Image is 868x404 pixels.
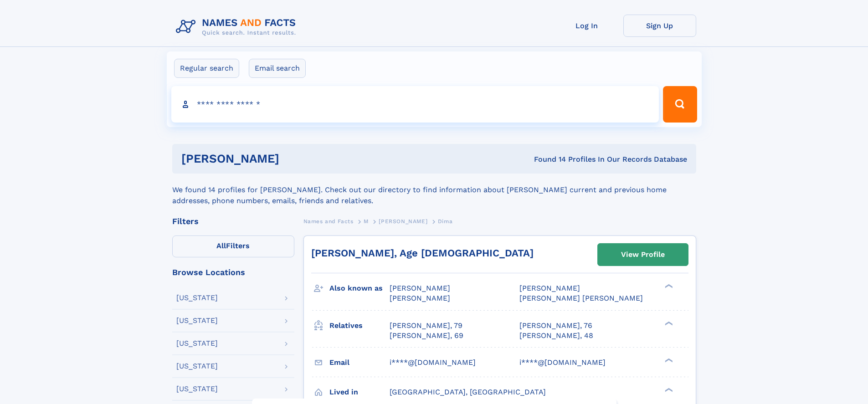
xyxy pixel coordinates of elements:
span: [PERSON_NAME] [390,284,450,292]
span: [GEOGRAPHIC_DATA], [GEOGRAPHIC_DATA] [390,388,546,396]
div: [US_STATE] [176,294,218,302]
div: Found 14 Profiles In Our Records Database [406,154,687,164]
input: search input [171,86,659,123]
h1: [PERSON_NAME] [181,153,407,164]
div: [US_STATE] [176,340,218,347]
a: M [364,215,369,227]
img: Logo Names and Facts [172,15,303,39]
div: [US_STATE] [176,363,218,370]
h3: Email [329,355,390,370]
div: Filters [172,217,294,225]
div: ❯ [663,320,673,326]
h3: Also known as [329,281,390,296]
div: ❯ [663,283,673,289]
span: [PERSON_NAME] [379,218,427,225]
span: [PERSON_NAME] [390,294,450,302]
a: [PERSON_NAME], 76 [519,321,592,331]
a: [PERSON_NAME], 69 [390,331,463,341]
label: Regular search [174,59,239,78]
div: We found 14 profiles for [PERSON_NAME]. Check out our directory to find information about [PERSON... [172,174,696,206]
span: [PERSON_NAME] [519,284,580,292]
div: ❯ [663,387,673,393]
a: Sign Up [623,15,696,37]
span: M [364,218,369,225]
label: Filters [172,235,294,257]
span: Dima [438,218,452,225]
div: ❯ [663,357,673,363]
a: [PERSON_NAME], 48 [519,331,593,341]
h3: Lived in [329,384,390,400]
div: [US_STATE] [176,317,218,324]
div: Browse Locations [172,268,294,276]
div: View Profile [621,244,665,265]
span: All [216,241,226,250]
span: [PERSON_NAME] [PERSON_NAME] [519,294,643,302]
button: Search Button [663,86,697,123]
a: Names and Facts [303,215,354,227]
a: [PERSON_NAME] [379,215,427,227]
div: [US_STATE] [176,385,218,393]
h3: Relatives [329,318,390,333]
a: Log In [550,15,623,37]
label: Email search [249,59,306,78]
a: [PERSON_NAME], 79 [390,321,462,331]
a: [PERSON_NAME], Age [DEMOGRAPHIC_DATA] [311,247,534,259]
a: View Profile [598,244,688,266]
